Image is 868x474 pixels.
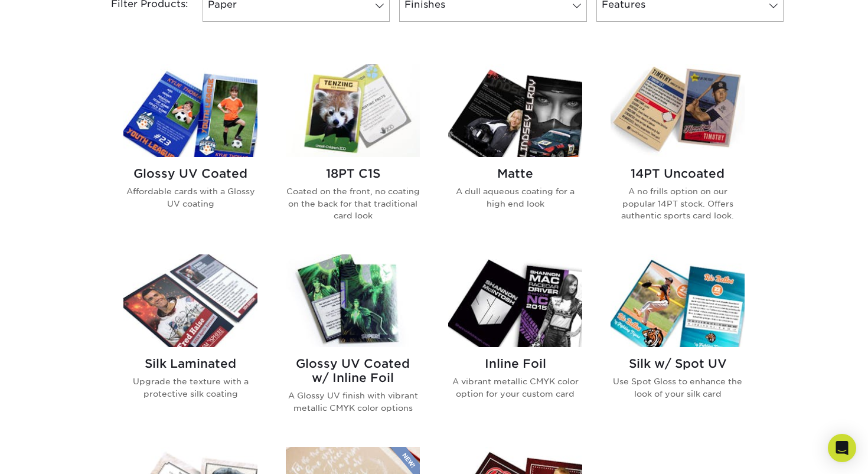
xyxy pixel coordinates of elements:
p: A no frills option on our popular 14PT stock. Offers authentic sports card look. [611,185,745,221]
img: Silk w/ Spot UV Trading Cards [611,254,745,347]
h2: 14PT Uncoated [611,166,745,181]
img: Glossy UV Coated Trading Cards [123,64,257,157]
a: 18PT C1S Trading Cards 18PT C1S Coated on the front, no coating on the back for that traditional ... [286,64,420,240]
img: Silk Laminated Trading Cards [123,254,257,347]
img: 14PT Uncoated Trading Cards [611,64,745,157]
h2: 18PT C1S [286,166,420,181]
h2: Inline Foil [448,357,582,371]
p: A Glossy UV finish with vibrant metallic CMYK color options [286,390,420,414]
h2: Matte [448,166,582,181]
img: Glossy UV Coated w/ Inline Foil Trading Cards [286,254,420,347]
a: Inline Foil Trading Cards Inline Foil A vibrant metallic CMYK color option for your custom card [448,254,582,433]
h2: Silk w/ Spot UV [611,357,745,371]
a: Matte Trading Cards Matte A dull aqueous coating for a high end look [448,64,582,240]
p: A dull aqueous coating for a high end look [448,185,582,210]
p: Coated on the front, no coating on the back for that traditional card look [286,185,420,221]
p: Use Spot Gloss to enhance the look of your silk card [611,375,745,400]
a: Glossy UV Coated Trading Cards Glossy UV Coated Affordable cards with a Glossy UV coating [123,64,257,240]
a: 14PT Uncoated Trading Cards 14PT Uncoated A no frills option on our popular 14PT stock. Offers au... [611,64,745,240]
h2: Glossy UV Coated [123,166,257,181]
a: Silk w/ Spot UV Trading Cards Silk w/ Spot UV Use Spot Gloss to enhance the look of your silk card [611,254,745,433]
p: Upgrade the texture with a protective silk coating [123,375,257,400]
a: Glossy UV Coated w/ Inline Foil Trading Cards Glossy UV Coated w/ Inline Foil A Glossy UV finish ... [286,254,420,433]
p: A vibrant metallic CMYK color option for your custom card [448,375,582,400]
img: Inline Foil Trading Cards [448,254,582,347]
img: Matte Trading Cards [448,64,582,157]
h2: Glossy UV Coated w/ Inline Foil [286,357,420,385]
a: Silk Laminated Trading Cards Silk Laminated Upgrade the texture with a protective silk coating [123,254,257,433]
p: Affordable cards with a Glossy UV coating [123,185,257,210]
div: Open Intercom Messenger [828,434,856,462]
img: 18PT C1S Trading Cards [286,64,420,157]
h2: Silk Laminated [123,357,257,371]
